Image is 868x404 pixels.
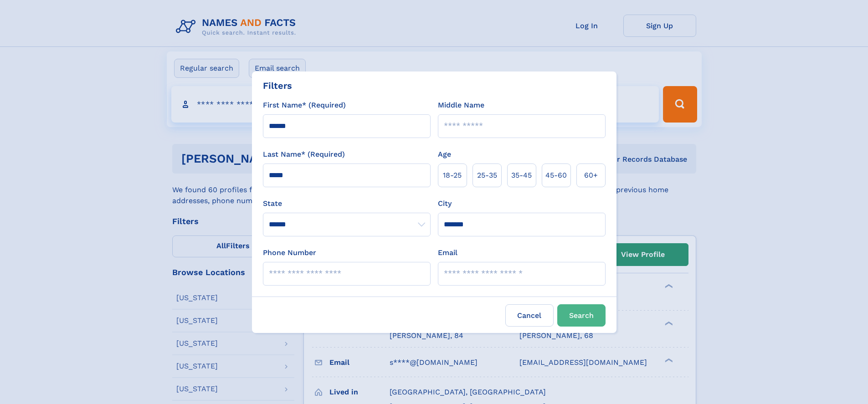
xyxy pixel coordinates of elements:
[545,170,567,181] span: 45‑60
[263,198,431,209] label: State
[557,304,606,327] button: Search
[438,149,451,160] label: Age
[438,247,457,258] label: Email
[477,170,497,181] span: 25‑35
[263,100,346,111] label: First Name* (Required)
[511,170,532,181] span: 35‑45
[584,170,598,181] span: 60+
[438,198,452,209] label: City
[505,304,554,327] label: Cancel
[263,79,292,92] div: Filters
[438,100,484,111] label: Middle Name
[263,247,316,258] label: Phone Number
[263,149,345,160] label: Last Name* (Required)
[443,170,462,181] span: 18‑25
